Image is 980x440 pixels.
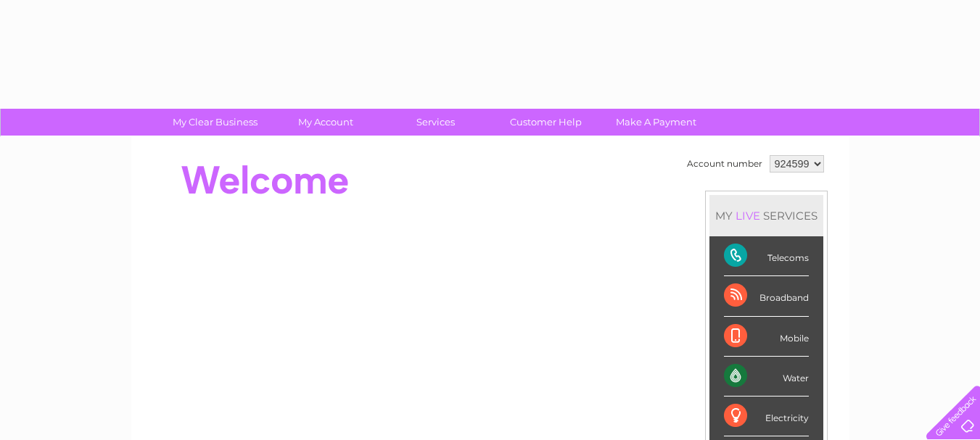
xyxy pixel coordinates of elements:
a: Customer Help [486,109,606,136]
div: Mobile [724,317,809,357]
a: My Clear Business [155,109,275,136]
a: My Account [265,109,385,136]
a: Make A Payment [596,109,716,136]
td: Account number [683,151,766,176]
div: MY SERVICES [709,195,823,236]
div: LIVE [733,209,763,223]
div: Broadband [724,276,809,316]
div: Electricity [724,397,809,436]
div: Telecoms [724,236,809,276]
a: Services [376,109,495,136]
div: Water [724,357,809,397]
